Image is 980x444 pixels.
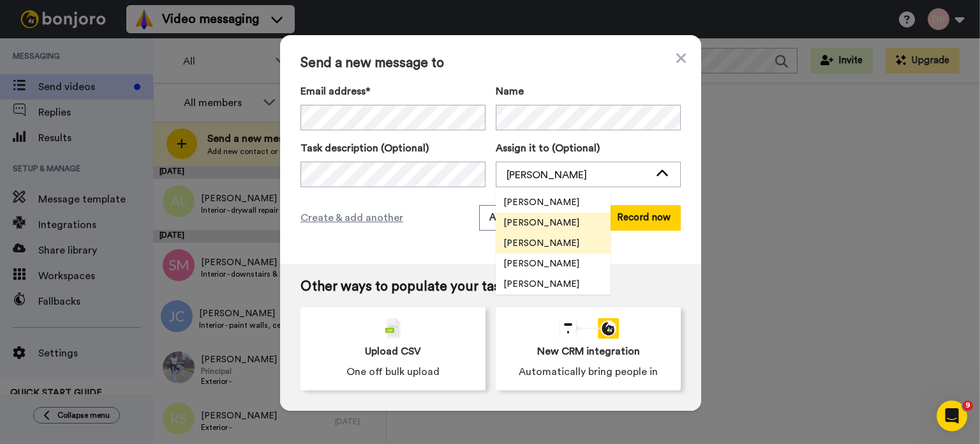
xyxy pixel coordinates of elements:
[507,167,650,183] div: [PERSON_NAME]
[558,318,619,339] div: animation
[496,141,681,156] label: Assign it to (Optional)
[537,344,640,359] span: New CRM integration
[937,401,967,431] iframe: Intercom live chat
[301,141,486,156] label: Task description (Optional)
[496,84,524,99] span: Name
[496,257,587,270] span: [PERSON_NAME]
[301,279,681,295] span: Other ways to populate your tasklist
[607,205,681,231] button: Record now
[301,84,486,99] label: Email address*
[496,217,587,229] span: [PERSON_NAME]
[496,196,587,209] span: [PERSON_NAME]
[496,237,587,250] span: [PERSON_NAME]
[346,364,440,379] span: One off bulk upload
[519,364,658,379] span: Automatically bring people in
[365,344,421,359] span: Upload CSV
[496,278,587,291] span: [PERSON_NAME]
[479,205,591,231] button: Add and record later
[301,210,403,226] span: Create & add another
[963,401,973,411] span: 9
[301,56,681,71] span: Send a new message to
[385,318,401,339] img: csv-grey.png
